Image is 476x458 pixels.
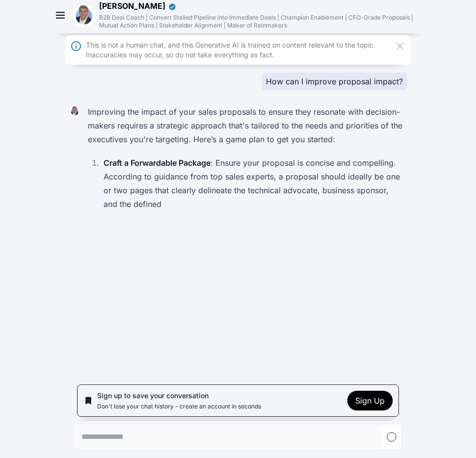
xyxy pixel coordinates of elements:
[99,14,413,29] span: B2B Deal Coach | Convert Stalled Pipeline into Immediate Deals | Champion Enablement | CFO-Grade ...
[262,73,407,90] div: How can I improve proposal impact?
[69,106,80,117] img: Mark Phinick
[355,396,385,406] span: Sign Up
[86,40,390,60] div: This is not a human chat, and this Generative AI is trained on content relevant to the topic. Ina...
[76,425,381,449] textarea: Send a message
[97,391,342,401] p: Sign up to save your conversation
[101,156,403,211] li: : Ensure your proposal is concise and compelling. According to guidance from top sales experts, a...
[97,403,342,410] p: Don't lose your chat history - create an account in seconds
[53,8,68,23] button: Expand
[72,4,95,27] img: avatar of Mark Phinick
[104,158,211,168] strong: Craft a Forwardable Package
[88,105,403,146] p: Improving the impact of your sales proposals to ensure they resonate with decision-makers require...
